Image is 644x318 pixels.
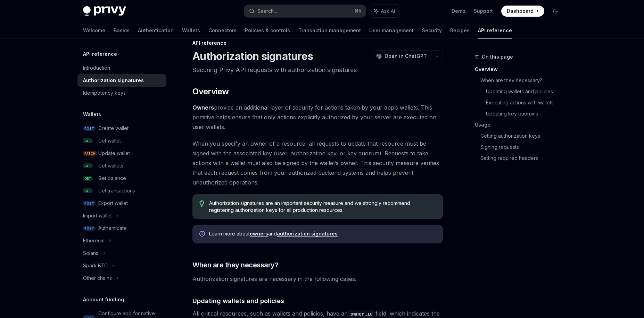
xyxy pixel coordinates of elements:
a: authorization signatures [277,231,338,237]
span: GET [83,176,93,181]
a: Overview [475,64,567,75]
span: Open in ChatGPT [385,53,427,60]
span: When are they necessary? [192,260,278,270]
a: Executing actions with wallets [486,97,567,108]
span: Updating wallets and policies [192,296,284,306]
button: Toggle dark mode [550,6,561,17]
svg: Info [199,231,206,238]
span: Ask AI [381,8,395,15]
div: Introduction [83,64,110,72]
a: Updating key quorums [486,108,567,119]
span: ⌘ K [354,8,362,14]
a: Support [474,8,493,15]
a: Policies & controls [245,22,290,39]
a: GETGet wallet [77,135,166,147]
span: GET [83,188,93,194]
div: Create wallet [98,124,129,132]
button: Open in ChatGPT [372,50,431,62]
span: Learn more about and . [209,230,436,237]
a: Usage [475,119,567,130]
a: When are they necessary? [480,75,567,86]
a: PATCHUpdate wallet [77,147,166,160]
a: Authentication [138,22,174,39]
a: Recipes [450,22,470,39]
span: GET [83,138,93,144]
a: Authorization signatures [77,74,166,87]
a: owners [250,231,268,237]
a: POSTAuthenticate [77,222,166,234]
span: Dashboard [507,8,534,15]
a: Setting required headers [480,153,567,164]
a: Transaction management [298,22,361,39]
span: PATCH [83,151,97,156]
div: Get transactions [98,187,135,195]
a: Welcome [83,22,105,39]
h5: Account funding [83,295,124,304]
a: API reference [478,22,512,39]
a: GETGet wallets [77,160,166,172]
div: Authorization signatures [83,76,144,85]
span: POST [83,226,96,231]
button: Search...⌘K [244,5,366,17]
div: Authenticate [98,224,127,232]
a: GETGet balance [77,172,166,184]
div: Import wallet [83,212,112,220]
a: Dashboard [501,6,544,17]
span: provide an additional layer of security for actions taken by your app’s wallets. This primitive h... [192,103,443,132]
h5: API reference [83,50,117,58]
a: POSTExport wallet [77,197,166,209]
a: Introduction [77,62,166,74]
code: owner_id [348,310,375,318]
span: Overview [192,86,229,97]
span: On this page [482,53,513,61]
a: User management [369,22,414,39]
button: Ask AI [369,5,400,17]
span: POST [83,126,96,131]
h5: Wallets [83,110,101,119]
div: Get wallet [98,137,121,145]
div: Search... [257,7,277,15]
a: Idempotency keys [77,87,166,99]
a: Signing requests [480,141,567,153]
div: Ethereum [83,237,105,245]
span: POST [83,201,96,206]
img: dark logo [83,6,126,16]
span: When you specify an owner of a resource, all requests to update that resource must be signed with... [192,139,443,187]
div: API reference [192,40,443,46]
div: Export wallet [98,199,128,207]
a: Demo [452,8,465,15]
a: Connectors [208,22,237,39]
div: Get balance [98,174,126,182]
div: Spark BTC [83,261,108,270]
a: Security [422,22,442,39]
a: Updating wallets and policies [486,86,567,97]
h1: Authorization signatures [192,50,313,62]
span: GET [83,163,93,169]
div: Idempotency keys [83,89,126,97]
div: Solana [83,249,99,257]
div: Get wallets [98,162,123,170]
a: Wallets [182,22,200,39]
a: GETGet transactions [77,184,166,197]
a: Owners [192,104,214,111]
span: Authorization signatures are necessary in the following cases. [192,274,443,284]
div: Other chains [83,274,112,282]
a: Getting authorization keys [480,130,567,141]
a: Basics [114,22,130,39]
a: POSTCreate wallet [77,122,166,135]
p: Securing Privy API requests with authorization signatures [192,65,443,75]
span: Authorization signatures are an important security measure and we strongly recommend registering ... [209,200,436,214]
div: Update wallet [98,149,130,157]
svg: Tip [199,200,204,207]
